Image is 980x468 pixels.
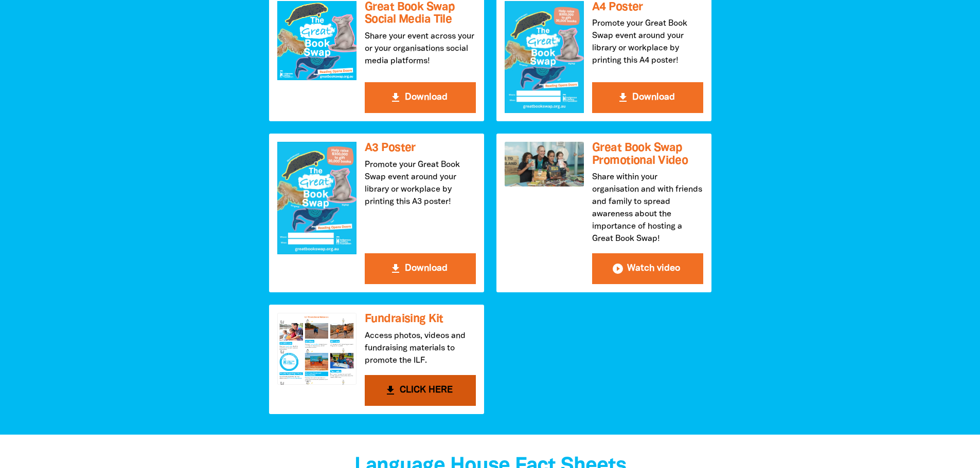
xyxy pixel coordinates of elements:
[592,82,703,113] button: get_app Download
[592,142,703,167] h3: Great Book Swap Promotional Video
[365,1,476,26] h3: Great Book Swap Social Media Tile
[592,1,703,14] h3: A4 Poster
[505,1,584,113] img: A4 Poster
[389,91,402,104] i: get_app
[365,313,476,326] h3: Fundraising Kit
[277,142,357,254] img: A3 Poster
[384,384,397,397] i: get_app
[617,91,629,104] i: get_app
[277,1,357,80] img: Great Book Swap Social Media Tile
[365,142,476,155] h3: A3 Poster
[365,253,476,284] button: get_app Download
[365,375,476,406] button: get_app CLICK HERE
[389,263,402,275] i: get_app
[612,263,624,275] i: play_circle_filled
[365,82,476,113] button: get_app Download
[592,253,703,284] button: play_circle_filled Watch video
